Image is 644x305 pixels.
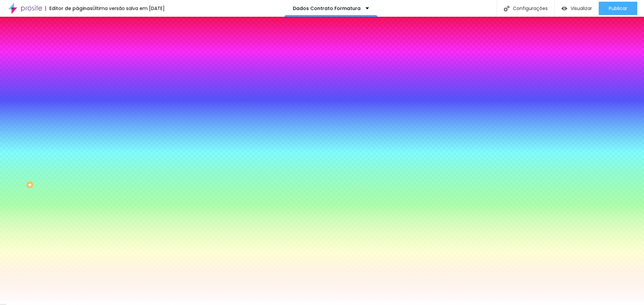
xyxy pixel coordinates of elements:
div: Última versão salva em [DATE] [93,6,165,11]
img: Icone [504,6,509,11]
button: Publicar [599,2,637,15]
span: Publicar [609,6,627,11]
span: Visualizar [571,6,592,11]
img: view-1.svg [561,6,567,11]
div: Editor de páginas [45,6,93,11]
p: Dados Contrato Formatura [293,6,361,11]
button: Visualizar [555,2,599,15]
